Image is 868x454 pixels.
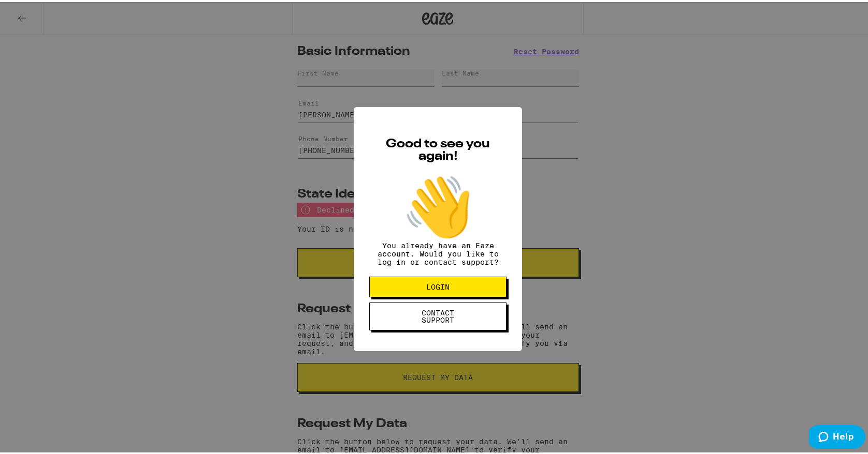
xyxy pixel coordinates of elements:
[369,136,507,161] h2: Good to see you again!
[809,423,865,449] iframe: Opens a widget where you can find more information
[369,275,507,295] button: LOGIN
[369,300,507,328] button: CONTACT SUPPORT
[426,281,450,289] span: LOGIN
[369,239,507,264] p: You already have an Eaze account. Would you like to log in or contact support?
[369,171,507,239] div: 👋
[411,307,465,322] span: CONTACT SUPPORT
